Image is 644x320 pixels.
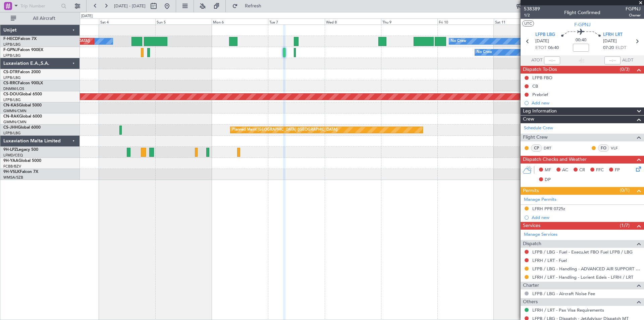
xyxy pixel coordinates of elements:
[532,274,633,280] a: LFRH / LRT - Handling - Lorient Edeis - LFRH / LRT
[3,115,42,119] a: CN-RAKGlobal 6000
[532,92,548,97] div: Prebrief
[3,92,42,96] a: CS-DOUGlobal 6500
[524,5,540,12] span: 538389
[598,144,609,152] div: FO
[562,167,568,174] span: AC
[3,126,18,130] span: CS-JHH
[3,115,19,119] span: CN-RAK
[3,75,21,80] a: LFPB/LBG
[3,92,19,96] span: CS-DOU
[522,20,534,27] button: UTC
[437,18,494,25] div: Fri 10
[7,13,73,24] button: All Aircraft
[155,18,212,25] div: Sun 5
[545,167,551,174] span: MF
[596,167,604,174] span: FFC
[615,167,620,174] span: FP
[99,18,155,25] div: Sat 4
[523,222,540,230] span: Services
[523,134,548,141] span: Flight Crew
[532,215,641,220] div: Add new
[532,258,567,263] a: LFRH / LRT - Fuel
[564,9,600,16] div: Flight Confirmed
[3,120,26,125] a: GMMN/CMN
[114,3,146,9] span: [DATE] - [DATE]
[3,170,20,174] span: 9H-VSLK
[544,56,560,64] input: --:--
[524,231,557,238] a: Manage Services
[3,108,26,113] a: GMMN/CMN
[531,57,542,64] span: ATOT
[532,249,633,255] a: LFPB / LBG - Fuel - ExecuJet FBO Fuel LFPB / LBG
[532,206,565,212] div: LFRH PPR 0725z
[3,42,21,47] a: LFPB/LBG
[532,75,552,81] div: LFPB FBO
[535,38,549,45] span: [DATE]
[268,18,324,25] div: Tue 7
[3,97,21,102] a: LFPB/LBG
[239,4,267,8] span: Refresh
[611,145,626,151] a: VLF
[3,148,17,152] span: 9H-LPZ
[3,86,24,91] a: DNMM/LOS
[3,170,38,174] a: 9H-VSLKFalcon 7X
[548,45,559,51] span: 06:40
[3,159,41,163] a: 9H-YAAGlobal 5000
[626,5,641,12] span: FGPNJ
[17,16,71,21] span: All Aircraft
[532,291,595,296] a: LFPB / LBG - Aircraft Noise Fee
[544,145,559,151] a: DRT
[524,125,553,132] a: Schedule Crew
[451,36,466,46] div: No Crew
[523,298,538,306] span: Others
[523,66,557,74] span: Dispatch To-Dos
[232,125,338,135] div: Planned Maint [GEOGRAPHIC_DATA] ([GEOGRAPHIC_DATA])
[535,45,546,51] span: ETOT
[626,12,641,18] span: Owner
[545,177,551,183] span: DP
[523,240,541,248] span: Dispatch
[20,1,59,11] input: Trip Number
[3,81,18,85] span: CS-RRC
[576,37,586,44] span: 00:40
[523,107,557,115] span: Leg Information
[229,1,269,11] button: Refresh
[325,18,381,25] div: Wed 8
[524,196,556,203] a: Manage Permits
[532,266,641,272] a: LFPB / LBG - Handling - ADVANCED AIR SUPPORT LFPB
[523,156,587,164] span: Dispatch Checks and Weather
[3,53,21,58] a: LFPB/LBG
[3,48,43,52] a: F-GPNJFalcon 900EX
[574,21,591,28] span: F-GPNJ
[3,37,18,41] span: F-HECD
[579,167,585,174] span: CR
[3,103,42,107] a: CN-KASGlobal 5000
[620,222,630,229] span: (1/7)
[523,187,539,195] span: Permits
[3,131,21,136] a: LFPB/LBG
[3,81,43,85] a: CS-RRCFalcon 900LX
[494,18,550,25] div: Sat 11
[620,66,630,73] span: (0/3)
[532,307,604,313] a: LFRH / LRT - Pax Visa Requirements
[532,100,641,106] div: Add new
[477,47,492,57] div: No Crew
[3,153,23,158] a: LFMD/CEQ
[3,103,19,107] span: CN-KAS
[3,175,23,180] a: WMSA/SZB
[531,144,542,152] div: CP
[3,126,41,130] a: CS-JHHGlobal 6000
[381,18,437,25] div: Thu 9
[523,282,539,289] span: Charter
[81,13,93,19] div: [DATE]
[3,70,18,74] span: CS-DTR
[532,83,538,89] div: CB
[622,57,633,64] span: ALDT
[3,148,38,152] a: 9H-LPZLegacy 500
[535,32,555,38] span: LFPB LBG
[3,159,18,163] span: 9H-YAA
[3,70,41,74] a: CS-DTRFalcon 2000
[3,48,18,52] span: F-GPNJ
[620,187,630,194] span: (0/1)
[523,116,534,123] span: Crew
